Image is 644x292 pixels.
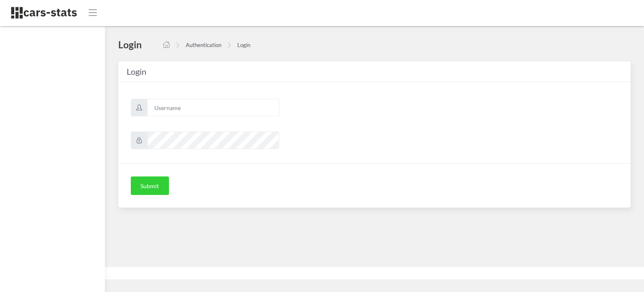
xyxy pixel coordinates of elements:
input: Username [147,99,279,116]
button: Submit [131,176,169,195]
a: Authentication [186,42,221,48]
h4: Login [118,38,142,51]
a: Login [237,42,250,48]
img: navbar brand [10,6,78,19]
span: Login [127,66,146,76]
